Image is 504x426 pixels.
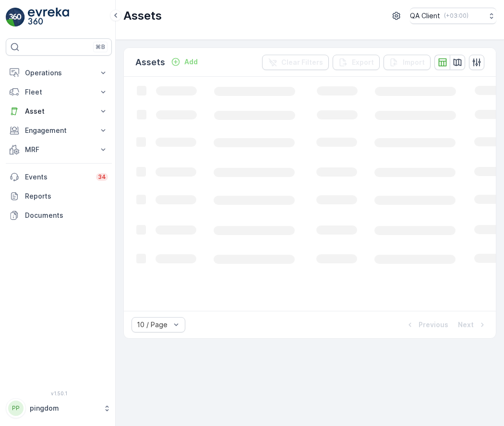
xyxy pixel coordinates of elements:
[25,87,93,97] p: Fleet
[6,83,112,102] button: Fleet
[30,403,98,413] p: pingdom
[410,8,496,24] button: QA Client(+03:00)
[25,211,108,220] p: Documents
[28,8,69,27] img: logo_light-DOdMpM7g.png
[25,145,93,154] p: MRF
[25,191,108,201] p: Reports
[458,320,474,330] p: Next
[6,140,112,159] button: MRF
[262,55,329,70] button: Clear Filters
[167,56,202,68] button: Add
[403,58,425,67] p: Import
[410,11,440,21] p: QA Client
[6,102,112,121] button: Asset
[6,206,112,225] a: Documents
[135,56,165,69] p: Assets
[25,68,93,78] p: Operations
[384,55,431,70] button: Import
[404,319,449,331] button: Previous
[6,8,25,27] img: logo
[444,12,468,20] p: ( +03:00 )
[6,398,112,418] button: PPpingdom
[25,126,93,135] p: Engagement
[333,55,380,70] button: Export
[6,187,112,206] a: Reports
[6,121,112,140] button: Engagement
[352,58,374,67] p: Export
[96,43,105,51] p: ⌘B
[25,106,93,116] p: Asset
[419,320,448,330] p: Previous
[184,57,198,67] p: Add
[281,58,323,67] p: Clear Filters
[25,172,90,182] p: Events
[6,63,112,83] button: Operations
[457,319,488,331] button: Next
[98,173,106,181] p: 34
[8,401,24,416] div: PP
[123,8,162,24] p: Assets
[6,390,112,396] span: v 1.50.1
[6,167,112,187] a: Events34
